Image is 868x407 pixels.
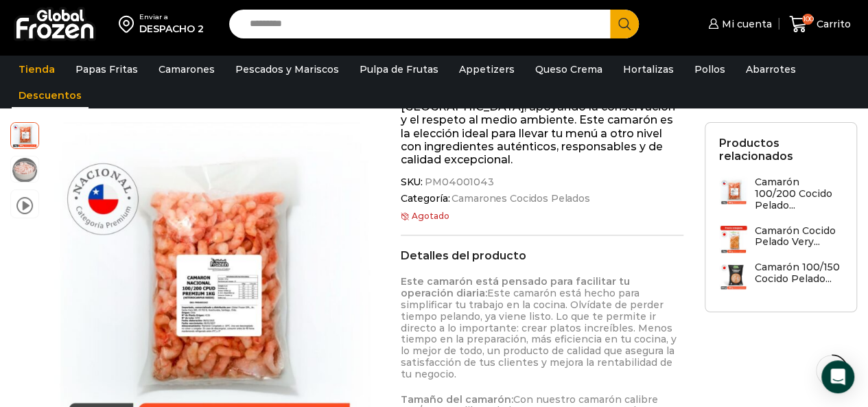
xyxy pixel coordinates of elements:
[705,10,772,38] a: Mi cuenta
[401,176,684,188] span: SKU:
[719,137,843,163] h2: Productos relacionados
[821,360,854,393] div: Open Intercom Messenger
[719,176,843,218] a: Camarón 100/200 Cocido Pelado...
[449,193,590,205] a: Camarones Cocidos Pelados
[739,56,803,82] a: Abarrotes
[139,12,204,22] div: Enviar a
[401,211,684,221] p: Agotado
[718,17,772,31] span: Mi cuenta
[528,56,609,82] a: Queso Crema
[688,56,732,82] a: Pollos
[228,56,346,82] a: Pescados y Mariscos
[12,56,62,82] a: Tienda
[401,276,684,380] p: Este camarón está hecho para simplificar tu trabajo en la cocina. Olvídate de perder tiempo pelan...
[69,56,145,82] a: Papas Fritas
[813,17,851,31] span: Carrito
[610,10,639,38] button: Search button
[12,82,89,108] a: Descuentos
[719,261,843,291] a: Camarón 100/150 Cocido Pelado...
[401,275,630,299] strong: Este camarón está pensado para facilitar tu operación diaria:
[119,12,139,36] img: address-field-icon.svg
[401,74,684,166] p: Además, es un producto de origen sustentable, proveniente de prácticas de pesca reguladas en [GEO...
[719,225,843,255] a: Camarón Cocido Pelado Very...
[139,22,204,36] div: DESPACHO 2
[11,156,38,184] span: camaron nacional
[755,225,843,248] h3: Camarón Cocido Pelado Very...
[401,393,513,406] strong: Tamaño del camarón:
[802,14,813,25] span: 100
[423,176,494,188] span: PM04001043
[401,193,684,205] span: Categoría:
[11,121,38,148] span: camaron nacional
[755,261,843,285] h3: Camarón 100/150 Cocido Pelado...
[452,56,521,82] a: Appetizers
[616,56,681,82] a: Hortalizas
[353,56,445,82] a: Pulpa de Frutas
[755,176,843,211] h3: Camarón 100/200 Cocido Pelado...
[786,8,854,40] a: 100 Carrito
[401,249,684,262] h2: Detalles del producto
[152,56,222,82] a: Camarones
